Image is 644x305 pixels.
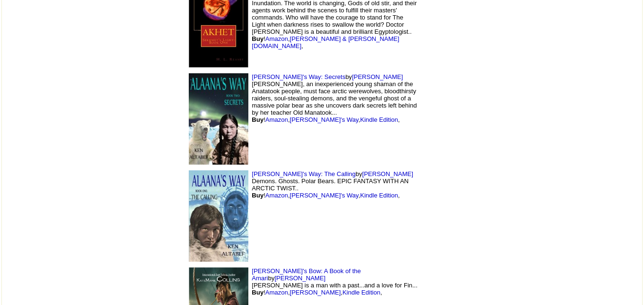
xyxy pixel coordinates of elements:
a: [PERSON_NAME] & [PERSON_NAME][DOMAIN_NAME] [252,35,399,49]
b: Buy [252,192,264,199]
a: Amazon [266,35,288,42]
a: [PERSON_NAME]'s Way [290,116,358,123]
b: Buy [252,35,264,42]
img: shim.gif [474,219,477,221]
a: Amazon [266,289,288,296]
a: Amazon [266,192,288,199]
b: Buy [252,116,264,123]
a: [PERSON_NAME]'s Way [290,192,358,199]
img: shim.gif [474,26,477,29]
a: [PERSON_NAME] [352,73,403,80]
a: Kindle Edition [360,192,399,199]
a: [PERSON_NAME]'s Way: Secrets [252,73,345,80]
a: [PERSON_NAME]'s Way: The Calling [252,170,356,177]
b: Buy [252,289,264,296]
img: 65243.jpg [189,170,248,262]
a: Kindle Edition [360,116,399,123]
a: [PERSON_NAME]'s Bow: A Book of the Amari [252,267,361,282]
a: [PERSON_NAME] [362,170,413,177]
a: [PERSON_NAME] [290,289,341,296]
font: by [PERSON_NAME], an inexperienced young shaman of the Anatatook people, must face arctic werewol... [252,73,417,123]
a: Kindle Edition [342,289,380,296]
img: shim.gif [427,90,465,148]
a: [PERSON_NAME] [275,275,326,282]
font: by [PERSON_NAME] is a man with a past...and a love for Fin... ! , , , [252,275,418,296]
a: Amazon [266,116,288,123]
font: by Demons. Ghosts. Polar Bears. EPIC FANTASY WITH AN ARCTIC TWIST.. ! , , , [252,170,413,199]
img: shim.gif [427,187,465,245]
img: shim.gif [474,122,477,125]
img: 65244.jpg [189,73,248,165]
